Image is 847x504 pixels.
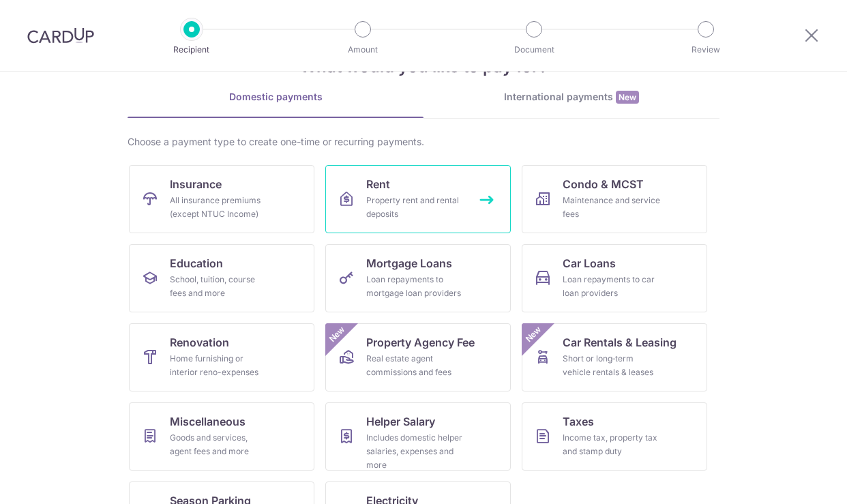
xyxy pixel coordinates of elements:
span: Property Agency Fee [366,334,475,351]
a: RentProperty rent and rental deposits [325,165,511,233]
a: RenovationHome furnishing or interior reno-expenses [129,323,314,391]
div: School, tuition, course fees and more [170,273,268,300]
div: Income tax, property tax and stamp duty [563,431,661,458]
div: International payments [423,90,719,104]
div: Home furnishing or interior reno-expenses [170,352,268,379]
span: New [326,323,348,346]
span: Renovation [170,334,229,351]
p: Amount [312,43,413,57]
span: New [522,323,545,346]
span: Car Rentals & Leasing [563,334,677,351]
p: Document [484,43,584,57]
a: InsuranceAll insurance premiums (except NTUC Income) [129,165,314,233]
div: Includes domestic helper salaries, expenses and more [366,431,464,472]
a: MiscellaneousGoods and services, agent fees and more [129,402,314,471]
span: Helper Salary [366,413,435,430]
a: Helper SalaryIncludes domestic helper salaries, expenses and more [325,402,511,471]
div: Real estate agent commissions and fees [366,352,464,379]
span: Car Loans [563,255,616,271]
div: Goods and services, agent fees and more [170,431,268,458]
div: Loan repayments to car loan providers [563,273,661,300]
span: Taxes [563,413,594,430]
span: New [616,91,639,104]
div: Maintenance and service fees [563,194,661,221]
a: Property Agency FeeReal estate agent commissions and feesNew [325,323,511,391]
span: Rent [366,176,390,192]
div: Choose a payment type to create one-time or recurring payments. [128,135,719,149]
p: Review [655,43,756,57]
a: TaxesIncome tax, property tax and stamp duty [522,402,707,471]
div: Short or long‑term vehicle rentals & leases [563,352,661,379]
span: Insurance [170,176,222,192]
div: Property rent and rental deposits [366,194,464,221]
span: Miscellaneous [170,413,246,430]
span: Condo & MCST [563,176,644,192]
a: Condo & MCSTMaintenance and service fees [522,165,707,233]
span: Mortgage Loans [366,255,452,271]
a: EducationSchool, tuition, course fees and more [129,244,314,312]
a: Car Rentals & LeasingShort or long‑term vehicle rentals & leasesNew [522,323,707,391]
p: Recipient [141,43,242,57]
div: Loan repayments to mortgage loan providers [366,273,464,300]
span: Education [170,255,223,271]
div: Domestic payments [128,90,423,104]
img: CardUp [27,27,94,44]
a: Car LoansLoan repayments to car loan providers [522,244,707,312]
div: All insurance premiums (except NTUC Income) [170,194,268,221]
a: Mortgage LoansLoan repayments to mortgage loan providers [325,244,511,312]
